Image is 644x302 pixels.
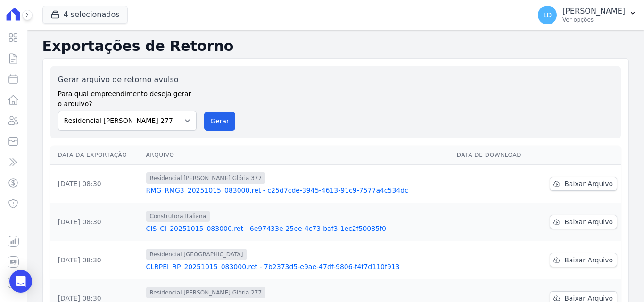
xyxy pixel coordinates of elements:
[530,2,644,28] button: LD [PERSON_NAME] Ver opções
[562,16,625,24] p: Ver opções
[42,6,128,24] button: 4 selecionados
[146,172,266,184] span: Residencial [PERSON_NAME] Glória 377
[9,270,32,293] div: Open Intercom Messenger
[146,224,449,233] a: CIS_CI_20251015_083000.ret - 6e97433e-25ee-4c73-baf3-1ec2f50085f0
[42,38,629,55] h2: Exportações de Retorno
[562,7,625,16] p: [PERSON_NAME]
[146,211,210,222] span: Construtora Italiana
[564,217,613,227] span: Baixar Arquivo
[550,253,617,267] a: Baixar Arquivo
[146,186,449,195] a: RMG_RMG3_20251015_083000.ret - c25d7cde-3945-4613-91c9-7577a4c534dc
[50,146,142,165] th: Data da Exportação
[50,241,142,279] td: [DATE] 08:30
[550,177,617,191] a: Baixar Arquivo
[204,112,235,131] button: Gerar
[58,74,197,85] label: Gerar arquivo de retorno avulso
[453,146,536,165] th: Data de Download
[543,12,552,18] span: LD
[550,215,617,229] a: Baixar Arquivo
[146,262,449,271] a: CLRPEI_RP_20251015_083000.ret - 7b2373d5-e9ae-47df-9806-f4f7d110f913
[146,249,247,260] span: Residencial [GEOGRAPHIC_DATA]
[50,203,142,241] td: [DATE] 08:30
[58,85,197,109] label: Para qual empreendimento deseja gerar o arquivo?
[564,179,613,188] span: Baixar Arquivo
[564,255,613,265] span: Baixar Arquivo
[50,165,142,203] td: [DATE] 08:30
[146,287,266,298] span: Residencial [PERSON_NAME] Glória 277
[142,146,453,165] th: Arquivo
